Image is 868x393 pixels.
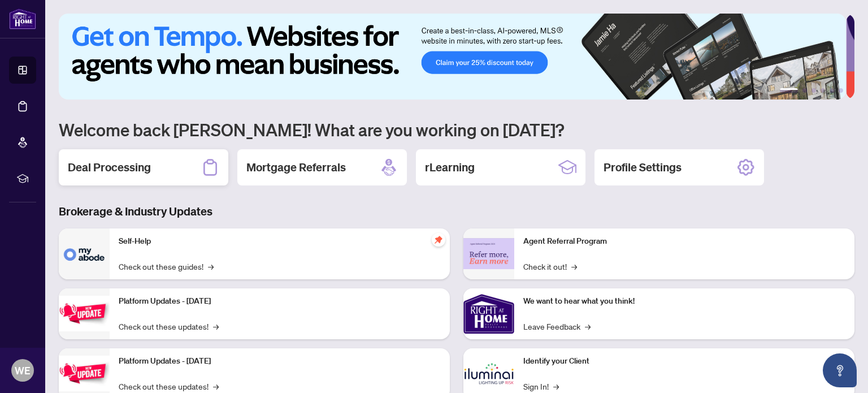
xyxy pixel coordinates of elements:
[839,88,843,93] button: 6
[823,353,857,387] button: Open asap
[119,295,441,308] p: Platform Updates - [DATE]
[780,88,798,93] button: 1
[246,159,346,175] h2: Mortgage Referrals
[604,159,682,175] h2: Profile Settings
[213,320,219,332] span: →
[59,228,110,279] img: Self-Help
[119,355,441,368] p: Platform Updates - [DATE]
[9,8,36,29] img: logo
[59,14,846,100] img: Slide 0
[213,380,219,392] span: →
[811,88,816,93] button: 3
[523,235,845,248] p: Agent Referral Program
[119,380,219,392] a: Check out these updates!→
[463,238,514,269] img: Agent Referral Program
[553,380,559,392] span: →
[830,88,834,93] button: 5
[821,88,825,93] button: 4
[119,260,214,273] a: Check out these guides!→
[523,380,559,392] a: Sign In!→
[585,320,591,332] span: →
[59,204,854,219] h3: Brokerage & Industry Updates
[463,288,514,339] img: We want to hear what you think!
[59,119,854,140] h1: Welcome back [PERSON_NAME]! What are you working on [DATE]?
[523,355,845,368] p: Identify your Client
[425,159,475,175] h2: rLearning
[119,320,219,332] a: Check out these updates!→
[68,159,151,175] h2: Deal Processing
[523,295,845,308] p: We want to hear what you think!
[802,88,807,93] button: 2
[571,260,577,273] span: →
[523,260,577,273] a: Check it out!→
[523,320,591,332] a: Leave Feedback→
[59,296,110,331] img: Platform Updates - July 21, 2025
[432,233,445,247] span: pushpin
[208,260,214,273] span: →
[15,362,31,378] span: WE
[59,356,110,391] img: Platform Updates - July 8, 2025
[119,235,441,248] p: Self-Help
